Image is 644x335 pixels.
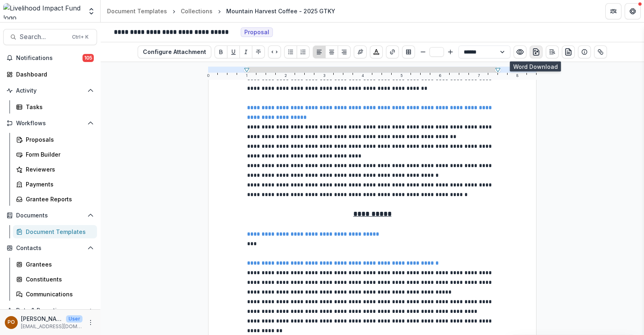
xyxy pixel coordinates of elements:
[86,318,95,327] button: More
[13,225,97,238] a: Document Templates
[26,150,91,159] div: Form Builder
[26,227,91,236] div: Document Templates
[3,242,97,254] button: Open Contacts
[3,29,97,45] button: Search...
[8,320,15,325] div: Peige Omondi
[605,3,621,19] button: Partners
[3,3,83,19] img: Livelihood Impact Fund logo
[16,245,84,252] span: Contacts
[3,84,97,97] button: Open Activity
[26,103,91,111] div: Tasks
[226,7,335,15] div: Mountain Harvest Coffee - 2025 GTKY
[13,258,97,271] a: Grantees
[104,5,170,17] a: Document Templates
[446,47,455,57] button: Bigger
[370,45,383,58] button: Choose font color
[338,45,351,58] button: Align Right
[104,5,339,17] nav: breadcrumb
[16,307,84,314] span: Data & Reporting
[16,120,84,127] span: Workflows
[386,45,399,58] button: Create link
[297,45,310,58] button: Ordered List
[313,45,326,58] button: Align Left
[578,45,591,58] button: Show details
[66,315,83,323] p: User
[3,209,97,222] button: Open Documents
[3,304,97,317] button: Open Data & Reporting
[325,45,338,58] button: Align Center
[13,192,97,206] a: Grantee Reports
[107,7,167,15] div: Document Templates
[227,45,240,58] button: Underline
[26,195,91,203] div: Grantee Reports
[16,212,84,219] span: Documents
[13,133,97,146] a: Proposals
[546,45,559,58] button: Open Editor Sidebar
[3,68,97,81] a: Dashboard
[244,29,269,36] span: Proposal
[26,260,91,269] div: Grantees
[402,45,415,58] button: Insert Table
[138,45,211,58] button: Configure Attachment
[21,323,83,330] p: [EMAIL_ADDRESS][DOMAIN_NAME]
[418,47,428,57] button: Smaller
[13,148,97,161] a: Form Builder
[20,33,67,41] span: Search...
[625,3,641,19] button: Get Help
[562,45,575,58] button: preview-proposal-pdf
[530,45,543,58] button: download-word
[178,5,216,17] a: Collections
[16,55,83,62] span: Notifications
[13,287,97,301] a: Communications
[21,314,63,323] p: [PERSON_NAME]
[83,54,94,62] span: 105
[514,45,526,58] button: Preview preview-doc.pdf
[26,135,91,144] div: Proposals
[354,45,367,58] button: Insert Signature
[16,70,91,79] div: Dashboard
[239,45,252,58] button: Italicize
[26,275,91,283] div: Constituents
[70,33,90,41] div: Ctrl + K
[3,52,97,64] button: Notifications105
[13,163,97,176] a: Reviewers
[86,3,97,19] button: Open entity switcher
[594,45,607,58] button: Show related entities
[13,273,97,286] a: Constituents
[215,45,227,58] button: Bold
[26,180,91,188] div: Payments
[26,290,91,298] div: Communications
[284,45,297,58] button: Bullet List
[16,87,84,94] span: Activity
[26,165,91,174] div: Reviewers
[181,7,213,15] div: Collections
[13,100,97,114] a: Tasks
[252,45,265,58] button: Strike
[268,45,281,58] button: Code
[3,117,97,130] button: Open Workflows
[13,178,97,191] a: Payments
